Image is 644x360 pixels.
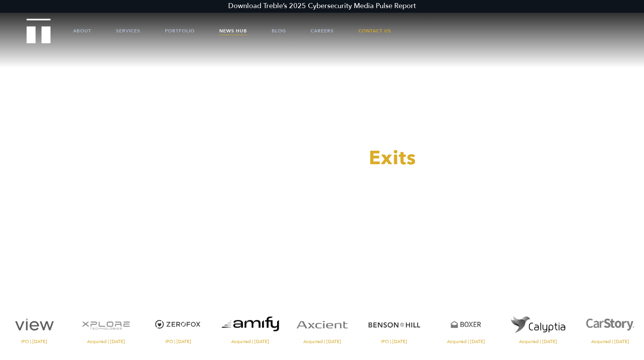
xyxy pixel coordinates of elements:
[504,339,572,344] span: Acquired | [DATE]
[165,19,195,42] a: Portfolio
[576,310,644,339] img: CarStory logo
[576,310,644,344] a: Visit the CarStory website
[73,19,91,42] a: About
[72,310,140,344] a: Visit the XPlore website
[27,19,51,43] img: Treble logo
[288,310,356,344] a: Visit the Axcient website
[216,310,284,344] a: Visit the website
[432,339,500,344] span: Acquired | [DATE]
[576,339,644,344] span: Acquired | [DATE]
[360,339,428,344] span: IPO | [DATE]
[432,310,500,344] a: Visit the Boxer website
[504,310,572,344] a: Visit the website
[216,339,284,344] span: Acquired | [DATE]
[360,310,428,344] a: Visit the Benson Hill website
[360,310,428,339] img: Benson Hill logo
[288,339,356,344] span: Acquired | [DATE]
[432,310,500,339] img: Boxer logo
[358,19,391,42] a: Contact Us
[369,145,416,171] span: Exits
[144,310,212,339] img: ZeroFox logo
[288,310,356,339] img: Axcient logo
[144,339,212,344] span: IPO | [DATE]
[72,310,140,339] img: XPlore logo
[311,19,334,42] a: Careers
[72,339,140,344] span: Acquired | [DATE]
[272,19,286,42] a: Blog
[219,19,247,42] a: News Hub
[116,19,140,42] a: Services
[144,310,212,344] a: Visit the ZeroFox website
